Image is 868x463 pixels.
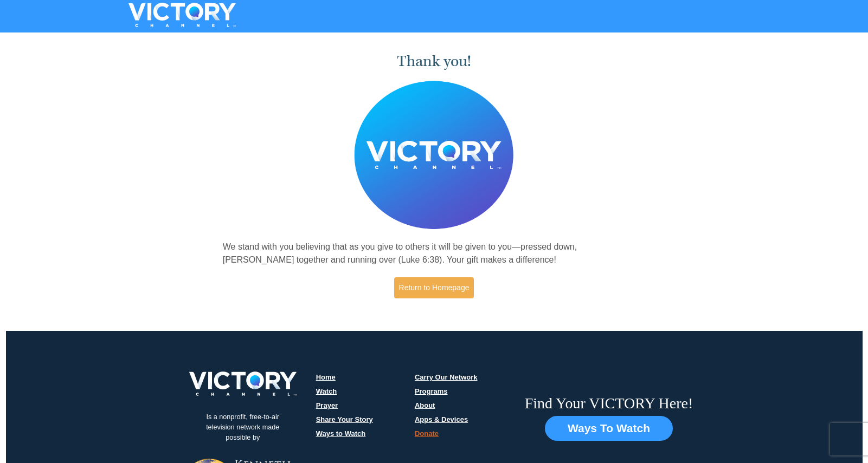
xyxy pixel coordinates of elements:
h1: Thank you! [223,53,646,70]
img: victory-logo.png [175,371,311,396]
h6: Find Your VICTORY Here! [525,394,693,413]
a: Prayer [316,401,338,409]
p: We stand with you believing that as you give to others it will be given to you—pressed down, [PER... [223,240,646,266]
a: Home [316,373,336,381]
a: Return to Homepage [394,277,474,298]
a: Donate [415,429,439,438]
a: About [415,401,435,409]
a: Apps & Devices [415,415,468,423]
a: Ways to Watch [316,429,366,438]
button: Ways To Watch [545,416,673,441]
img: Believer's Voice of Victory Network [354,81,514,230]
a: Programs [415,387,448,395]
p: Is a nonprofit, free-to-air television network made possible by [189,404,297,451]
img: VICTORYTHON - VICTORY Channel [114,3,250,27]
a: Carry Our Network [415,373,478,381]
a: Watch [316,387,337,395]
a: Share Your Story [316,415,373,423]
